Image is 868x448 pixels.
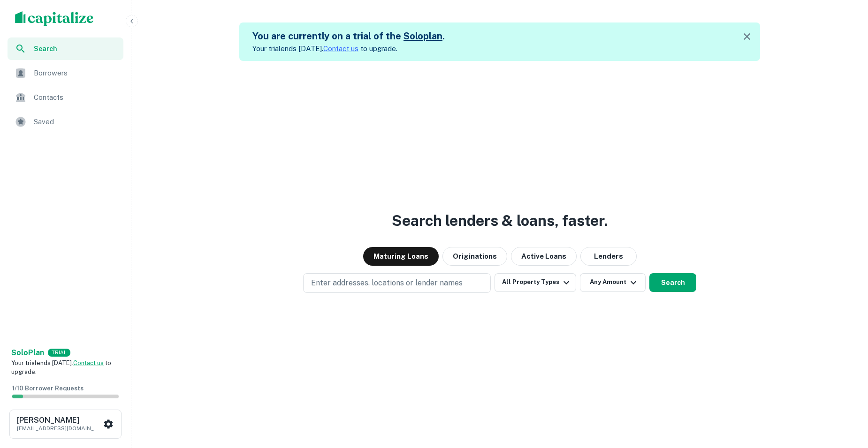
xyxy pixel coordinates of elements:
h3: Search lenders & loans, faster. [392,209,608,232]
iframe: Chat Widget [821,373,868,418]
p: [EMAIL_ADDRESS][DOMAIN_NAME] [17,424,101,433]
a: Search [8,37,123,60]
a: SoloPlan [11,347,44,358]
button: All Property Types [495,273,576,292]
span: Contacts [34,92,118,103]
button: [PERSON_NAME][EMAIL_ADDRESS][DOMAIN_NAME] [9,410,122,439]
strong: Solo Plan [11,348,44,357]
a: Contact us [73,359,104,366]
span: Borrowers [34,67,118,79]
a: Borrowers [8,62,123,84]
p: Your trial ends [DATE]. to upgrade. [252,43,445,54]
div: TRIAL [48,349,70,357]
button: Originations [442,247,507,266]
a: Contact us [323,45,358,52]
a: Saved [8,111,123,133]
button: Enter addresses, locations or lender names [303,273,491,293]
a: Contacts [8,86,123,109]
h6: [PERSON_NAME] [17,417,101,424]
img: capitalize-logo.png [15,11,94,26]
p: Enter addresses, locations or lender names [311,277,463,289]
button: Any Amount [580,273,646,292]
span: Search [34,44,118,54]
button: Maturing Loans [363,247,439,266]
span: 1 / 10 Borrower Requests [12,385,84,392]
h5: You are currently on a trial of the . [252,29,445,43]
span: Your trial ends [DATE]. to upgrade. [11,359,111,376]
button: Lenders [580,247,637,266]
span: Saved [34,116,118,127]
button: Search [649,273,696,292]
button: Active Loans [511,247,577,266]
a: Soloplan [404,30,442,42]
